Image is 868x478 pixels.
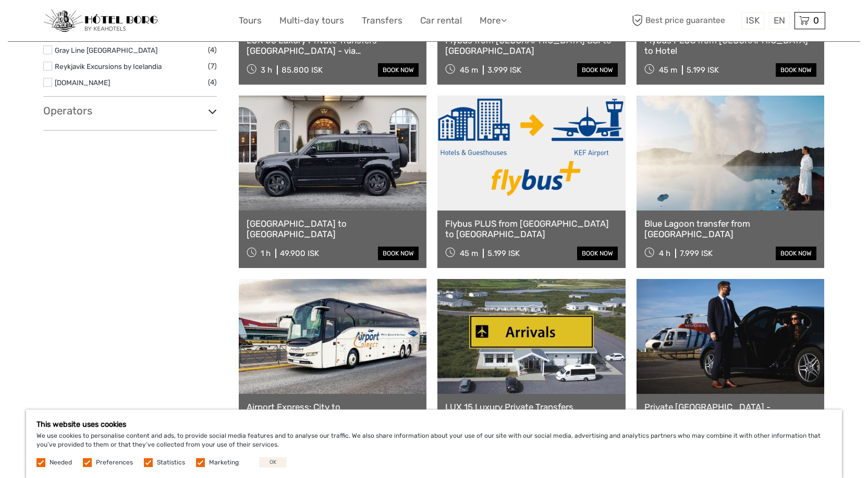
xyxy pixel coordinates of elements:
a: [DOMAIN_NAME] [55,78,110,87]
label: Preferences [96,458,133,467]
span: 1 h [261,249,271,258]
span: 3 h [261,65,272,75]
a: book now [776,247,816,260]
a: LUX 03 Luxury Private Transfers [GEOGRAPHIC_DATA] - via [GEOGRAPHIC_DATA] or via [GEOGRAPHIC_DATA... [247,35,419,56]
div: EN [769,12,790,29]
a: book now [378,63,419,77]
img: 97-048fac7b-21eb-4351-ac26-83e096b89eb3_logo_small.jpg [43,9,158,32]
a: Transfers [362,13,402,28]
a: Airport Express: City to [GEOGRAPHIC_DATA] [247,402,419,423]
span: (7) [208,60,217,72]
h3: Operators [43,104,217,117]
label: Needed [50,458,72,467]
a: Flybus PLUS from [GEOGRAPHIC_DATA] to Hotel [644,35,817,56]
label: Marketing [209,458,239,467]
span: (4) [208,76,217,88]
a: More [480,13,507,28]
button: OK [259,457,287,468]
button: Open LiveChat chat widget [120,16,132,29]
span: 45 m [460,249,478,258]
a: Blue Lagoon transfer from [GEOGRAPHIC_DATA] [644,218,817,240]
a: book now [378,247,419,260]
a: book now [776,63,816,77]
div: We use cookies to personalise content and ads, to provide social media features and to analyse ou... [26,410,842,478]
div: 3.999 ISK [487,65,521,75]
span: Best price guarantee [630,12,739,29]
p: We're away right now. Please check back later! [15,18,118,27]
span: 45 m [659,65,677,75]
a: [GEOGRAPHIC_DATA] to [GEOGRAPHIC_DATA] [247,218,419,240]
a: book now [577,247,618,260]
div: 5.199 ISK [687,65,719,75]
span: 45 m [460,65,478,75]
a: Flybus PLUS from [GEOGRAPHIC_DATA] to [GEOGRAPHIC_DATA] [445,218,618,240]
div: 49.900 ISK [280,249,319,258]
a: Car rental [420,13,462,28]
div: 85.800 ISK [282,65,323,75]
span: ISK [746,15,760,26]
div: 7.999 ISK [680,249,713,258]
span: 4 h [659,249,670,258]
div: 5.199 ISK [487,249,520,258]
h5: This website uses cookies [36,420,832,429]
label: Statistics [157,458,185,467]
a: Flybus from [GEOGRAPHIC_DATA] BSÍ to [GEOGRAPHIC_DATA] [445,35,618,56]
a: Gray Line [GEOGRAPHIC_DATA] [55,46,157,54]
a: Reykjavik Excursions by Icelandia [55,62,162,71]
span: 0 [812,15,821,26]
a: Private [GEOGRAPHIC_DATA] - [GEOGRAPHIC_DATA] 1-6 Pax [644,402,817,423]
span: (4) [208,44,217,56]
a: Tours [239,13,262,28]
a: LUX 15 Luxury Private Transfers [GEOGRAPHIC_DATA] To [GEOGRAPHIC_DATA] [445,402,618,423]
a: book now [577,63,618,77]
a: Multi-day tours [279,13,344,28]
